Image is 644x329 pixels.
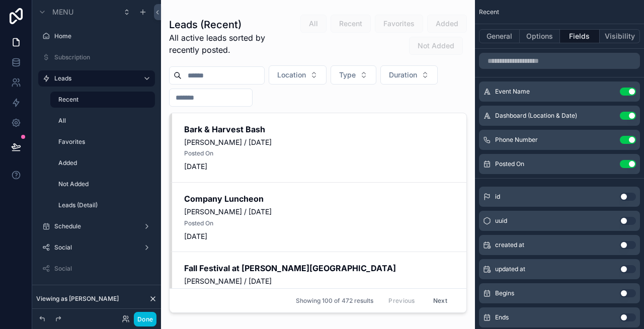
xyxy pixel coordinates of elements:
[184,193,454,204] h2: Company Luncheon
[170,183,466,252] a: Company Luncheon[PERSON_NAME] / [DATE]Posted On[DATE]
[380,65,438,85] button: Select Button
[36,295,119,303] span: Viewing as [PERSON_NAME]
[495,112,577,120] span: Dashboard (Location & Date)
[495,88,530,96] span: Event Name
[600,29,640,43] button: Visibility
[495,265,525,273] span: updated at
[495,136,538,144] span: Phone Number
[54,32,149,40] label: Home
[58,117,149,125] label: All
[520,29,560,43] button: Options
[184,276,454,286] span: [PERSON_NAME] / [DATE]
[479,29,520,43] button: General
[495,160,524,168] span: Posted On
[277,70,306,80] span: Location
[54,265,149,273] label: Social
[169,32,288,56] span: All active leads sorted by recently posted.
[389,70,417,80] span: Duration
[184,124,454,135] h2: Bark & Harvest Bash
[560,29,600,43] button: Fields
[495,289,514,297] span: Begins
[495,193,500,201] span: id
[58,180,149,188] label: Not Added
[184,207,454,217] span: [PERSON_NAME] / [DATE]
[184,161,243,172] span: [DATE]
[58,96,149,104] label: Recent
[54,222,135,230] label: Schedule
[339,70,356,80] span: Type
[426,293,454,308] button: Next
[479,8,499,16] span: Recent
[54,74,135,83] label: Leads
[170,113,466,183] a: Bark & Harvest Bash[PERSON_NAME] / [DATE]Posted On[DATE]
[54,243,135,252] label: Social
[58,138,149,146] label: Favorites
[52,7,73,17] span: Menu
[495,217,507,225] span: uuid
[184,263,454,274] h2: Fall Festival at [PERSON_NAME][GEOGRAPHIC_DATA]
[184,137,454,147] span: [PERSON_NAME] / [DATE]
[134,312,156,326] button: Done
[54,53,149,61] label: Subscription
[169,18,288,32] h1: Leads (Recent)
[184,219,243,227] span: Posted On
[296,297,373,305] span: Showing 100 of 472 results
[269,65,327,85] button: Select Button
[184,231,243,241] span: [DATE]
[495,241,524,249] span: created at
[170,252,466,321] a: Fall Festival at [PERSON_NAME][GEOGRAPHIC_DATA][PERSON_NAME] / [DATE]Posted On[DATE]
[331,65,376,85] button: Select Button
[58,201,149,209] label: Leads (Detail)
[58,159,149,167] label: Added
[184,149,243,157] span: Posted On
